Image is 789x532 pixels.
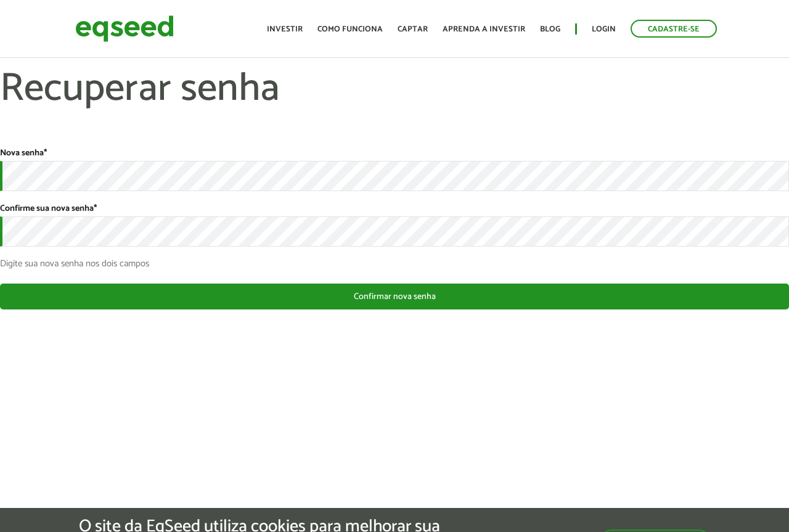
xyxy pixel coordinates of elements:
span: Este campo é obrigatório. [94,202,97,216]
a: Captar [398,25,428,33]
img: EqSeed [75,12,174,45]
a: Blog [540,25,560,33]
a: Como funciona [317,25,383,33]
span: Este campo é obrigatório. [44,146,47,160]
a: Login [592,25,616,33]
a: Cadastre-se [631,20,717,38]
a: Investir [267,25,303,33]
a: Aprenda a investir [443,25,525,33]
